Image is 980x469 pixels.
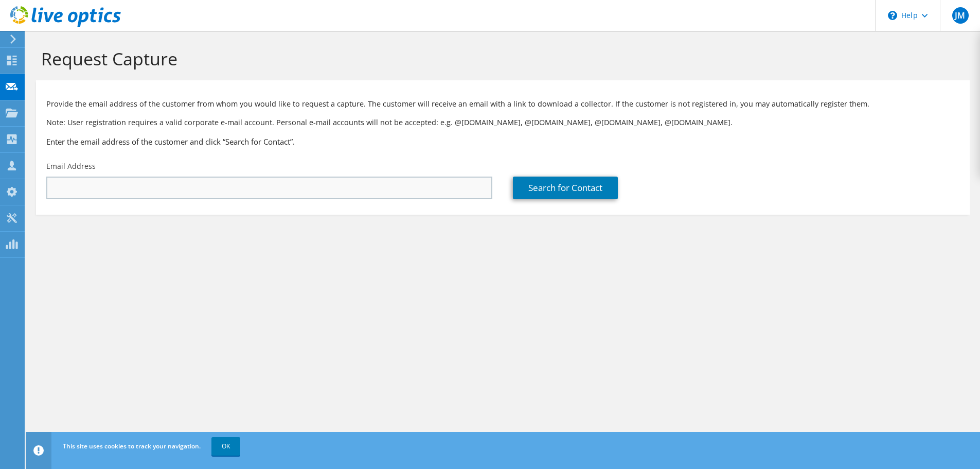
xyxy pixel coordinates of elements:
[46,98,959,110] p: Provide the email address of the customer from whom you would like to request a capture. The cust...
[513,177,618,199] a: Search for Contact
[211,437,240,456] a: OK
[63,442,201,450] span: This site uses cookies to track your navigation.
[46,117,959,128] p: Note: User registration requires a valid corporate e-mail account. Personal e-mail accounts will ...
[46,161,96,171] label: Email Address
[888,11,897,20] svg: \n
[952,7,969,24] span: JM
[41,48,959,70] h1: Request Capture
[46,136,959,147] h3: Enter the email address of the customer and click “Search for Contact”.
